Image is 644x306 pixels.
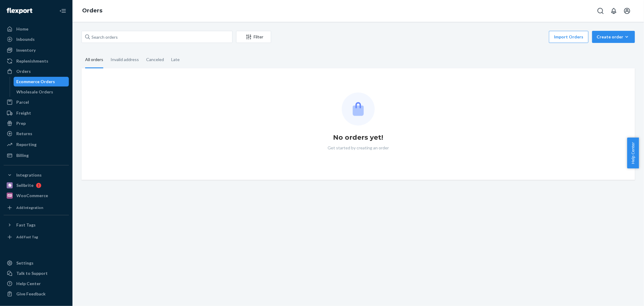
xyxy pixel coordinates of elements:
a: Inbounds [4,34,69,44]
button: Open account menu [621,5,633,17]
a: Freight [4,108,69,118]
div: Settings [16,260,34,266]
div: Reporting [16,142,37,148]
div: Wholesale Orders [17,89,53,95]
div: Give Feedback [16,291,46,297]
a: Help Center [4,279,69,288]
a: Replenishments [4,56,69,66]
div: Sellbrite [16,182,34,188]
ol: breadcrumbs [77,2,107,20]
div: Freight [16,110,31,116]
div: Create order [597,34,630,40]
a: Prep [4,119,69,128]
button: Fast Tags [4,220,69,230]
div: Fast Tags [16,222,36,228]
a: Wholesale Orders [14,87,69,97]
div: All orders [85,52,103,68]
div: Add Integration [16,205,43,210]
a: Parcel [4,97,69,107]
div: WooCommerce [16,193,48,199]
a: Add Fast Tag [4,232,69,242]
input: Search orders [82,31,232,43]
a: Inventory [4,45,69,55]
img: Empty list [342,93,375,125]
a: Talk to Support [4,269,69,278]
div: Inventory [16,47,36,53]
div: Help Center [16,281,41,287]
button: Create order [592,31,635,43]
div: Integrations [16,172,42,178]
a: Sellbrite [4,181,69,190]
button: Import Orders [549,31,588,43]
div: Replenishments [16,58,48,64]
div: Canceled [146,52,164,67]
img: Flexport logo [7,8,32,14]
a: Reporting [4,140,69,149]
div: Parcel [16,99,29,105]
a: Returns [4,129,69,138]
div: Filter [236,34,271,40]
div: Ecommerce Orders [17,79,55,85]
div: Late [171,52,180,67]
a: Home [4,24,69,34]
a: Add Integration [4,203,69,213]
button: Open Search Box [594,5,607,17]
button: Close Navigation [57,5,69,17]
div: Returns [16,131,32,137]
button: Integrations [4,170,69,180]
div: Billing [16,152,29,158]
div: Add Fast Tag [16,234,38,239]
a: Ecommerce Orders [14,77,69,86]
div: Inbounds [16,36,35,42]
a: Settings [4,258,69,268]
a: WooCommerce [4,191,69,200]
div: Invalid address [111,52,139,67]
a: Orders [4,67,69,76]
a: Orders [82,7,102,14]
div: Home [16,26,28,32]
button: Help Center [627,138,639,168]
div: Prep [16,120,26,126]
button: Filter [236,31,271,43]
button: Give Feedback [4,289,69,299]
button: Open notifications [608,5,620,17]
h1: No orders yet! [333,133,383,142]
a: Billing [4,151,69,160]
div: Orders [16,68,31,74]
p: Get started by creating an order [328,145,389,151]
div: Talk to Support [16,270,48,276]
